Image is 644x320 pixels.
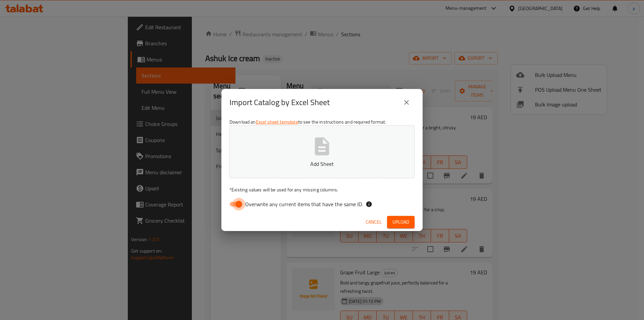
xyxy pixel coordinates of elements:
button: Add Sheet [229,125,415,178]
button: close [398,94,415,110]
h2: Import Catalog by Excel Sheet [229,97,330,108]
button: Upload [387,216,415,228]
div: Download an to see the instructions and required format. [221,116,423,213]
svg: If the overwrite option isn't selected, then the items that match an existing ID will be ignored ... [366,201,372,208]
p: Add Sheet [240,160,404,168]
span: Overwrite any current items that have the same ID. [245,200,363,208]
a: Excel sheet template [256,118,298,126]
button: Cancel [363,216,384,228]
span: Upload [392,218,409,226]
span: Cancel [366,218,382,226]
p: Existing values will be used for any missing columns. [229,186,415,193]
